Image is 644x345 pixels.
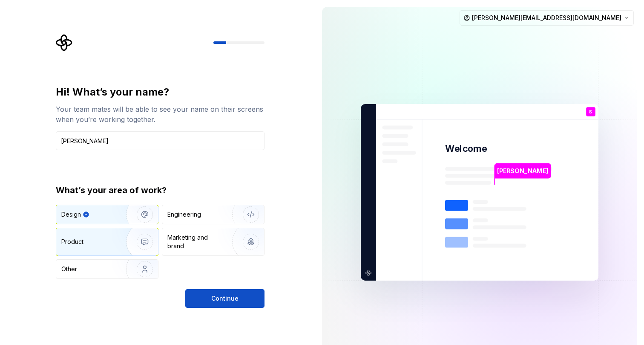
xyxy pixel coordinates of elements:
[185,289,264,308] button: Continue
[497,166,548,176] p: [PERSON_NAME]
[56,104,264,125] div: Your team mates will be able to see your name on their screens when you’re working together.
[211,294,239,303] span: Continue
[61,210,81,219] div: Design
[589,110,592,114] p: S
[56,184,264,196] div: What’s your area of work?
[56,85,264,99] div: Hi! What’s your name?
[445,142,487,155] p: Welcome
[460,10,634,26] button: [PERSON_NAME][EMAIL_ADDRESS][DOMAIN_NAME]
[61,238,83,246] div: Product
[56,131,264,150] input: Han Solo
[167,210,201,219] div: Engineering
[167,233,225,250] div: Marketing and brand
[56,34,73,51] svg: Supernova Logo
[61,265,77,273] div: Other
[472,14,621,22] span: [PERSON_NAME][EMAIL_ADDRESS][DOMAIN_NAME]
